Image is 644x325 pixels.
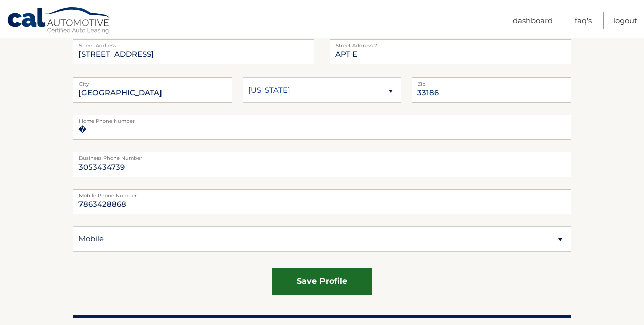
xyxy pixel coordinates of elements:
[7,7,112,36] a: Cal Automotive
[73,189,571,197] label: Mobile Phone Number
[513,12,553,29] a: Dashboard
[73,115,571,123] label: Home Phone Number
[272,268,372,295] button: save profile
[412,77,571,86] label: Zip
[73,152,571,160] label: Business Phone Number
[73,77,232,103] input: City
[412,77,571,103] input: Zip
[330,39,571,64] input: Street Address 2
[73,152,571,177] input: Business Phone Number
[73,189,571,214] input: Mobile Phone Number
[73,77,232,86] label: City
[613,12,637,29] a: Logout
[73,39,314,64] input: Street Address 2
[330,39,571,47] label: Street Address 2
[575,12,592,29] a: FAQ's
[73,115,571,140] input: Home Phone Number
[73,39,314,47] label: Street Address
